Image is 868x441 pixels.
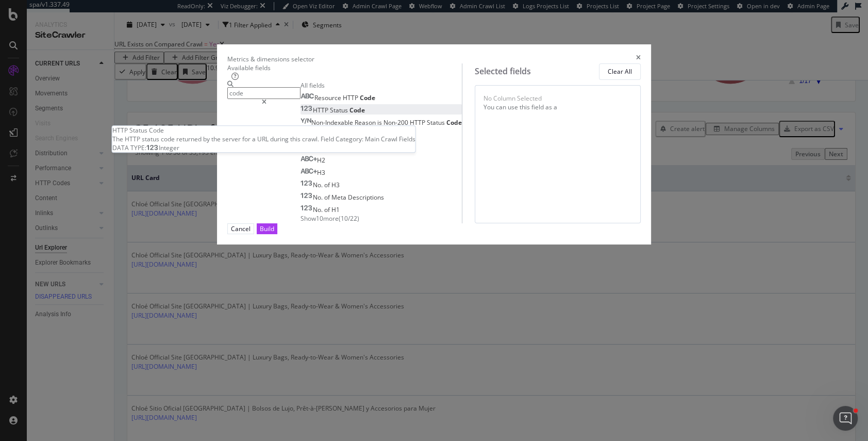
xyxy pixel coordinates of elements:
[260,224,274,233] div: Build
[301,81,462,90] div: All fields
[112,126,415,135] div: HTTP Status Code
[410,118,427,127] span: HTTP
[833,406,858,431] iframe: Intercom live chat
[331,205,340,214] span: H1
[427,118,446,127] span: Status
[324,181,331,189] span: of
[608,67,632,76] div: Clear All
[475,66,531,77] div: Selected fields
[331,193,348,202] span: Meta
[599,63,641,80] button: Clear All
[159,143,179,152] span: Integer
[483,94,542,103] div: No Column Selected
[343,93,360,102] span: HTTP
[636,55,641,63] div: times
[317,168,325,177] span: H3
[314,93,343,102] span: Resource
[355,118,377,127] span: Reason
[227,55,314,63] div: Metrics & dimensions selector
[348,193,384,202] span: Descriptions
[231,224,251,233] div: Cancel
[330,106,349,115] span: Status
[317,156,325,165] span: H2
[112,135,415,143] div: The HTTP status code returned by the server for a URL during this crawl. Field Category: Main Cra...
[301,214,339,223] span: Show 10 more
[324,205,331,214] span: of
[483,103,632,111] div: You can use this field as a
[112,143,146,152] span: DATA TYPE:
[446,118,462,127] span: Code
[360,93,375,102] span: Code
[339,214,359,223] span: ( 10 / 22 )
[377,118,383,127] span: is
[331,181,340,189] span: H3
[313,205,324,214] span: No.
[257,223,277,234] button: Build
[313,106,330,115] span: HTTP
[217,44,651,244] div: modal
[311,118,355,127] span: Non-Indexable
[313,181,324,189] span: No.
[349,106,365,115] span: Code
[324,193,331,202] span: of
[227,63,462,72] div: Available fields
[227,87,301,99] input: Search by field name
[383,118,410,127] span: Non-200
[227,223,254,234] button: Cancel
[313,193,324,202] span: No.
